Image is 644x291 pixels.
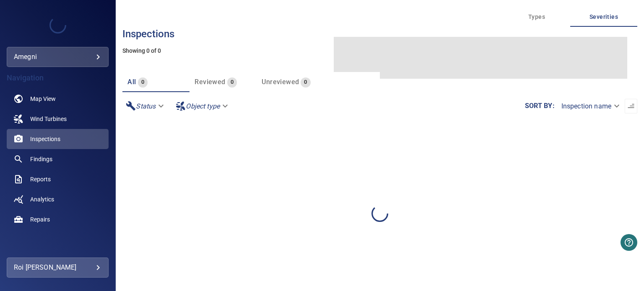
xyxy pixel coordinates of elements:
div: Status [122,99,169,113]
span: Types [508,12,565,22]
span: Reviewed [195,78,225,86]
span: Findings [30,155,52,163]
a: findings noActive [7,149,109,169]
h4: Navigation [7,74,109,82]
span: All [127,78,136,86]
span: Reports [30,175,51,183]
h3: Inspections [122,28,637,39]
span: Analytics [30,195,54,203]
span: 0 [138,77,148,87]
label: Sort by : [525,103,555,109]
em: Object type [186,102,220,110]
span: Map View [30,95,56,103]
a: inspections active [7,129,109,149]
h5: Showing 0 of 0 [122,48,637,54]
span: Unreviewed [262,78,299,86]
span: Severities [575,12,632,22]
div: amegni [14,50,101,64]
span: 0 [227,77,237,87]
div: Inspection name [555,99,625,113]
span: Repairs [30,215,50,224]
span: Inspections [30,135,60,143]
span: 0 [301,77,310,87]
div: amegni [7,47,109,67]
div: Roi [PERSON_NAME] [14,261,101,274]
button: Sort list from oldest to newest [625,99,637,113]
span: Wind Turbines [30,115,67,123]
a: reports noActive [7,169,109,189]
a: map noActive [7,89,109,109]
a: windturbines noActive [7,109,109,129]
em: Status [136,102,156,110]
div: Object type [172,99,233,113]
a: repairs noActive [7,209,109,229]
a: analytics noActive [7,189,109,209]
